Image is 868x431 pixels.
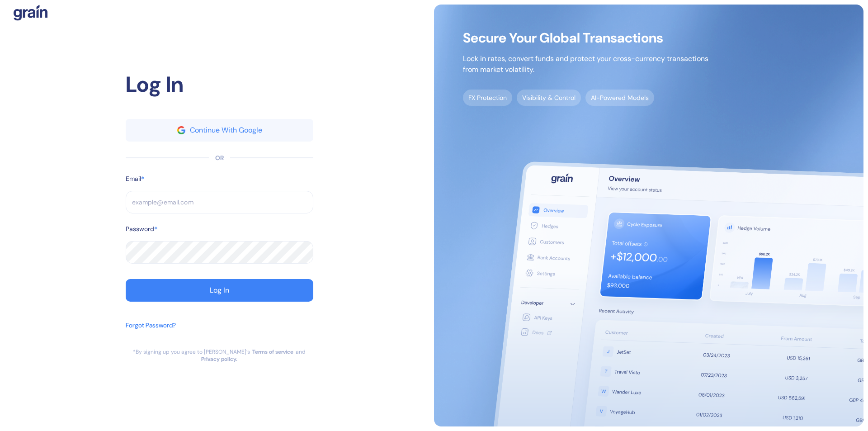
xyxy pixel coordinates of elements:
[434,5,863,426] img: signup-main-image
[296,348,306,355] div: and
[126,68,313,101] div: Log In
[517,90,581,106] span: Visibility & Control
[126,174,141,184] label: Email
[126,279,313,302] button: Log In
[210,287,229,294] div: Log In
[177,126,185,134] img: google
[252,348,293,355] a: Terms of service
[201,355,237,363] a: Privacy policy.
[190,127,262,134] div: Continue With Google
[133,348,250,355] div: *By signing up you agree to [PERSON_NAME]’s
[463,53,708,75] p: Lock in rates, convert funds and protect your cross-currency transactions from market volatility.
[126,191,313,213] input: example@email.com
[126,321,176,330] div: Forgot Password?
[463,90,512,106] span: FX Protection
[215,153,224,163] div: OR
[126,224,154,234] label: Password
[126,119,313,142] button: googleContinue With Google
[14,5,47,21] img: logo
[585,90,654,106] span: AI-Powered Models
[463,33,708,43] span: Secure Your Global Transactions
[126,316,176,348] button: Forgot Password?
